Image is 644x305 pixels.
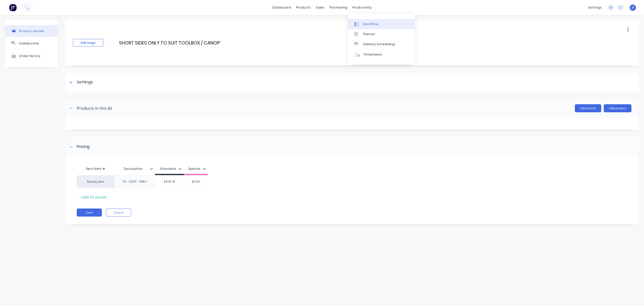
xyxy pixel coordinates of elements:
[77,175,208,188] div: factory_itemSS - CUST - ONLY$318.18$0.00
[77,164,114,174] div: Xero Item #
[604,104,631,112] button: Add product
[183,175,208,188] div: $0.00
[77,193,109,201] div: + add kit variant
[77,144,90,150] div: Pricing
[118,39,221,46] input: Enter kit name
[188,167,200,171] div: Special
[270,4,294,11] a: dashboard
[5,25,58,37] button: Product details
[77,79,93,85] div: Settings
[632,5,634,10] span: JF
[19,54,41,58] div: Order History
[114,164,155,174] div: Description
[77,209,102,217] button: Save
[73,39,103,46] button: Add image
[19,29,44,33] div: Product details
[363,32,375,36] div: Planner
[186,165,208,173] button: Special
[363,42,395,46] div: Delivery Scheduling
[160,167,176,171] div: Standard
[348,19,415,29] a: Workflow
[155,175,184,188] div: $318.18
[348,29,415,39] a: Planner
[106,209,131,217] button: Cancel
[585,4,604,11] div: settings
[575,104,601,112] button: Add Sub-kit
[5,49,58,62] button: Order History
[363,22,378,26] div: Workflow
[327,4,350,11] div: purchasing
[19,41,39,45] div: Collaborate
[77,105,112,111] div: Products in this kit
[9,4,17,11] img: Factory
[114,163,152,175] div: Description
[294,4,313,11] div: products
[157,165,184,173] button: Standard
[350,4,374,11] div: productivity
[348,39,415,49] a: Delivery Scheduling
[5,37,58,49] button: Collaborate
[313,4,327,11] div: sales
[348,49,415,60] a: Timesheets
[119,178,151,185] div: SS - CUST - ONLY
[363,52,382,57] div: Timesheets
[82,179,110,184] div: factory_item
